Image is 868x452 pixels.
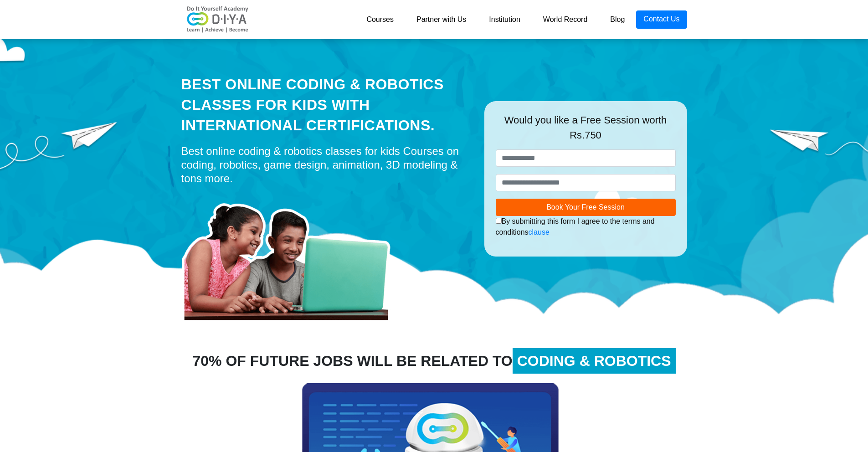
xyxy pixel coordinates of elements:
[181,144,471,185] div: Best online coding & robotics classes for kids Courses on coding, robotics, game design, animatio...
[532,10,599,29] a: World Record
[513,348,676,374] span: CODING & ROBOTICS
[405,10,478,29] a: Partner with Us
[181,74,471,135] div: Best Online Coding & Robotics Classes for kids with International Certifications.
[478,10,531,29] a: Institution
[496,216,676,238] div: By submitting this form I agree to the terms and conditions
[636,10,687,29] a: Contact Us
[546,203,625,211] span: Book Your Free Session
[496,113,676,149] div: Would you like a Free Session worth Rs.750
[529,228,550,236] a: clause
[181,6,254,33] img: logo-v2.png
[175,350,694,372] div: 70% OF FUTURE JOBS WILL BE RELATED TO
[181,190,400,322] img: home-prod.png
[496,199,676,216] button: Book Your Free Session
[599,10,636,29] a: Blog
[355,10,405,29] a: Courses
